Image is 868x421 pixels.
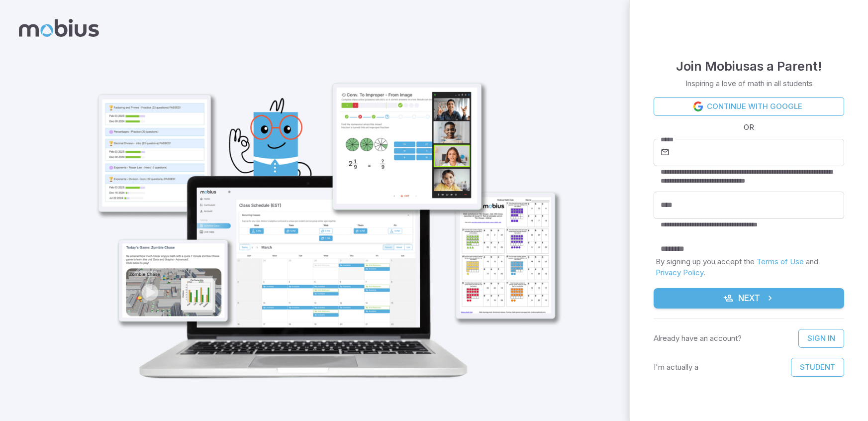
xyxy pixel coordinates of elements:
a: Terms of Use [757,257,804,266]
h4: Join Mobius as a Parent ! [676,56,822,76]
p: Inspiring a love of math in all students [685,78,813,89]
p: By signing up you accept the and . [656,256,842,278]
span: OR [741,122,757,133]
button: Next [654,288,844,309]
button: Student [791,358,844,377]
a: Privacy Policy [656,268,703,277]
p: Already have an account? [654,333,742,344]
a: Continue with Google [654,97,844,116]
img: parent_1-illustration [73,28,572,394]
a: Sign In [798,329,844,348]
p: I'm actually a [654,362,698,373]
